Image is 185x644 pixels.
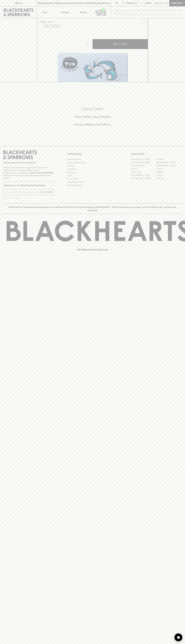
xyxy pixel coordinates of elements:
[67,161,118,164] a: Business & Bulk Gifting
[14,2,23,5] p: FIND US
[44,25,61,28] button: Add to wishlist
[131,167,156,170] a: Elwood
[29,172,53,174] strong: Liquor License #32064953
[131,152,182,156] p: OUR STORES
[3,122,182,127] h5: Across Melbourne Metro
[93,39,148,49] button: ADD TO CART
[3,166,54,179] p: It is against the law to sell or supply alcohol to, or to obtain alcohol on behalf of a person un...
[47,21,53,23] a: SHOP
[131,158,156,161] a: [GEOGRAPHIC_DATA]
[127,2,137,5] p: Wishlist
[3,114,182,119] h5: Uber Same-Day Delivery
[3,184,54,187] p: Subscribe to The Blackhearts Newsletter
[67,174,118,177] a: FAQ's
[177,636,180,639] img: bubble-icon
[67,177,118,180] a: Privacy Policy
[131,170,156,174] a: Fitzroy North
[145,2,151,5] p: Login
[156,158,182,161] a: Braddon
[156,161,182,164] a: [GEOGRAPHIC_DATA]
[61,11,69,14] p: Tastings
[67,171,118,174] a: Gift Cards
[156,174,182,177] a: Prahran
[113,42,127,46] p: ADD TO CART
[41,189,54,195] button: SUBSCRIBE
[131,177,156,180] a: [GEOGRAPHIC_DATA]
[37,6,56,18] button: Shop
[67,164,118,167] a: Careers
[74,6,93,18] a: Stores
[156,164,182,167] a: [GEOGRAPHIC_DATA]
[67,180,118,184] a: Shipping Information
[3,197,54,199] p: We will never spam you
[171,2,183,5] p: Checkout
[121,10,180,15] input: Try "Pinot noir"
[5,206,180,212] p: Blackhearts & Sparrows acknowledges the traditional Custodians of land throughout [GEOGRAPHIC_DAT...
[131,174,156,177] a: [GEOGRAPHIC_DATA]
[67,167,118,171] a: Contact Us
[156,170,182,174] a: Geelong
[156,177,182,180] a: Thornbury
[37,27,148,82] img: 34270.png
[139,19,147,26] button: Add to wishlist
[56,6,74,18] a: Tastings
[166,2,167,4] p: 0
[5,190,40,194] input: e.g. jane@blackheartsandsparrows.com.au
[3,96,182,141] div: Call to action block
[67,184,118,187] a: Terms & Conditions
[3,107,182,111] h5: Click & Collect
[155,2,162,5] p: $0.00
[156,167,182,170] a: Fitzroy
[131,161,156,164] a: [GEOGRAPHIC_DATA]
[42,11,47,14] p: Shop
[131,164,156,167] a: Brunswick West
[42,191,53,194] p: SUBSCRIBE
[3,161,54,164] p: Sibling owned and run since [DATE]
[39,21,45,23] a: HOME
[80,11,87,14] p: Stores
[67,152,118,156] p: OTHER AREAS
[67,158,118,161] a: Bottle Drop FAQ's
